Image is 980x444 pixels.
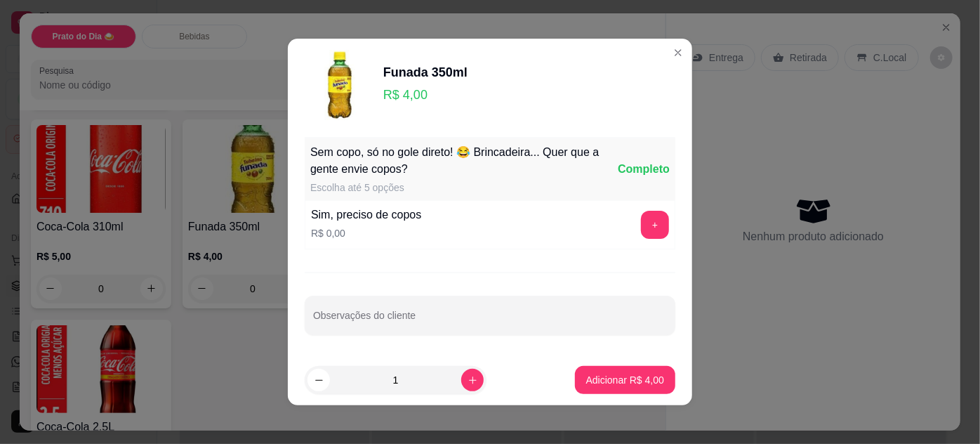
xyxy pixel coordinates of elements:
[575,366,675,394] button: Adicionar R$ 4,00
[313,314,667,328] input: Observações do cliente
[641,211,669,239] button: add
[311,226,421,240] p: R$ 0,00
[461,369,484,391] button: increase-product-quantity
[305,50,375,120] img: product-image
[618,161,670,178] div: Completo
[667,41,689,64] button: Close
[311,207,421,223] div: Sim, preciso de copos
[307,369,330,391] button: decrease-product-quantity
[310,144,618,178] div: Sem copo, só no gole direto! 😂 Brincadeira... Quer que a gente envie copos?
[383,85,468,105] p: R$ 4,00
[310,181,618,195] div: Escolha até 5 opções
[586,373,664,387] p: Adicionar R$ 4,00
[383,63,468,82] div: Funada 350ml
